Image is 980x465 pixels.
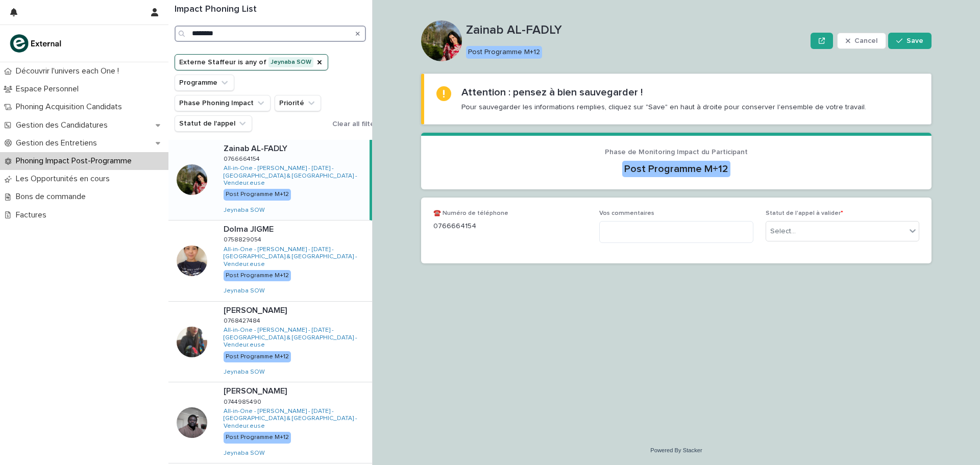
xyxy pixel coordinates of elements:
div: Post Programme M+12 [466,46,542,59]
a: Zainab AL-FADLYZainab AL-FADLY 07666641540766664154 All-in-One - [PERSON_NAME] - [DATE] - [GEOGRA... [168,140,372,221]
a: All-in-One - [PERSON_NAME] - [DATE] - [GEOGRAPHIC_DATA] & [GEOGRAPHIC_DATA] - Vendeur.euse [224,165,365,187]
span: Statut de l'appel à valider [766,210,843,216]
p: Phoning Impact Post-Programme [12,156,140,166]
img: bc51vvfgR2QLHU84CWIQ [8,33,64,54]
button: Priorité [275,95,321,111]
p: Espace Personnel [12,84,87,94]
div: Post Programme M+12 [224,351,291,362]
p: Zainab AL-FADLY [224,142,289,154]
p: [PERSON_NAME] [224,384,289,396]
div: Select... [770,226,796,237]
p: Les Opportunités en cours [12,174,118,184]
a: All-in-One - [PERSON_NAME] - [DATE] - [GEOGRAPHIC_DATA] & [GEOGRAPHIC_DATA] - Vendeur.euse [224,408,368,430]
p: [PERSON_NAME] [224,304,289,315]
p: Gestion des Entretiens [12,138,105,148]
span: Vos commentaires [599,210,654,216]
p: Factures [12,210,55,220]
p: 0766664154 [224,154,262,163]
p: Zainab AL-FADLY [466,23,806,38]
button: Statut de l'appel [175,115,252,132]
a: All-in-One - [PERSON_NAME] - [DATE] - [GEOGRAPHIC_DATA] & [GEOGRAPHIC_DATA] - Vendeur.euse [224,327,368,349]
input: Search [175,26,366,42]
button: Clear all filters [328,116,381,132]
a: Jeynaba SOW [224,369,265,376]
h1: Impact Phoning List [175,4,366,15]
a: [PERSON_NAME][PERSON_NAME] 07684274840768427484 All-in-One - [PERSON_NAME] - [DATE] - [GEOGRAPHIC... [168,302,372,383]
p: Dolma JIGME [224,223,276,234]
span: Cancel [854,37,877,44]
p: Gestion des Candidatures [12,120,116,130]
button: Save [888,33,932,49]
button: Programme [175,75,234,91]
a: Jeynaba SOW [224,207,265,214]
a: Jeynaba SOW [224,450,265,457]
a: Jeynaba SOW [224,287,265,295]
p: Pour sauvegarder les informations remplies, cliquez sur "Save" en haut à droite pour conserver l'... [461,103,866,112]
button: Externe Staffeur [175,54,328,70]
a: Dolma JIGMEDolma JIGME 07588290540758829054 All-in-One - [PERSON_NAME] - [DATE] - [GEOGRAPHIC_DAT... [168,221,372,302]
div: Post Programme M+12 [224,432,291,443]
span: ☎️ Numéro de téléphone [433,210,508,216]
a: Powered By Stacker [650,447,702,453]
p: Bons de commande [12,192,94,202]
div: Post Programme M+12 [224,189,291,200]
p: 0744985490 [224,397,263,406]
button: Cancel [837,33,886,49]
p: 0766664154 [433,221,587,232]
a: [PERSON_NAME][PERSON_NAME] 07449854900744985490 All-in-One - [PERSON_NAME] - [DATE] - [GEOGRAPHIC... [168,382,372,463]
div: Post Programme M+12 [622,161,730,177]
button: Phase Phoning Impact [175,95,271,111]
div: Post Programme M+12 [224,270,291,281]
h2: Attention : pensez à bien sauvegarder ! [461,86,643,99]
span: Phase de Monitoring Impact du Participant [605,149,748,156]
p: 0768427484 [224,315,262,325]
p: 0758829054 [224,234,263,243]
p: Découvrir l'univers each One ! [12,66,127,76]
span: Save [906,37,923,44]
p: Phoning Acquisition Candidats [12,102,130,112]
a: All-in-One - [PERSON_NAME] - [DATE] - [GEOGRAPHIC_DATA] & [GEOGRAPHIC_DATA] - Vendeur.euse [224,246,368,268]
span: Clear all filters [332,120,381,128]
